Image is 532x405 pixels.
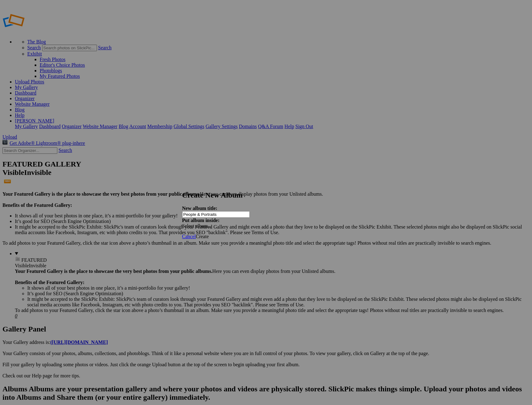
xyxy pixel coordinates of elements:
[182,191,346,199] h2: Create New Album
[182,234,196,239] a: Cancel
[182,218,220,223] strong: Put album inside:
[196,234,209,239] span: Create
[182,206,218,211] strong: New album title:
[182,223,212,229] span: Select album...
